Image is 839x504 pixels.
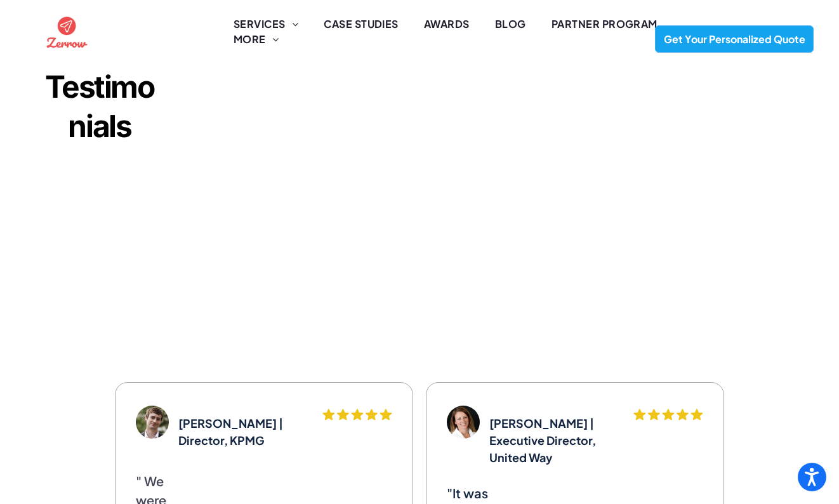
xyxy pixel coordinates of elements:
[221,17,311,32] a: SERVICES
[655,25,814,53] a: Get Your Personalized Quote
[45,29,154,145] span: Client Testimonials
[221,32,291,47] a: MORE
[659,26,810,52] span: Get Your Personalized Quote
[482,17,539,32] a: BLOG
[178,416,283,448] strong: [PERSON_NAME] | Director, KPMG
[489,416,596,465] strong: [PERSON_NAME] | Executive Director, United Way
[539,17,670,32] a: PARTNER PROGRAM
[44,10,89,55] img: the logo for zernow is a red circle with an airplane in it .
[411,17,482,32] a: AWARDS
[311,17,411,32] a: CASE STUDIES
